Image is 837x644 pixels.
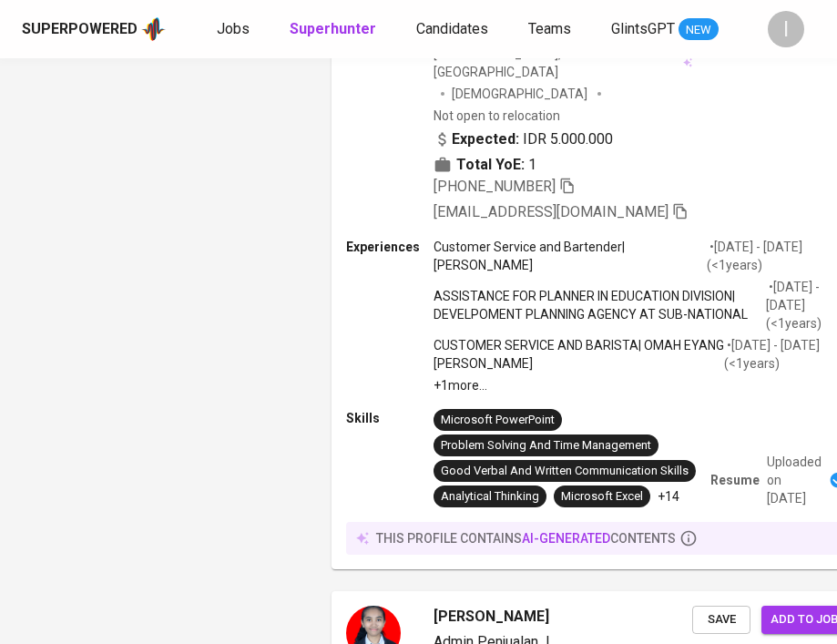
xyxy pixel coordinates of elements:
[217,18,253,41] a: Jobs
[441,412,555,429] div: Microsoft PowerPoint
[522,531,610,546] span: AI-generated
[561,488,643,506] div: Microsoft Excel
[434,178,556,195] span: [PHONE_NUMBER]
[434,336,724,373] p: CUSTOMER SERVICE AND BARISTA | OMAH EYANG [PERSON_NAME]
[434,606,549,628] span: [PERSON_NAME]
[22,19,138,40] div: Superpowered
[528,154,536,176] span: 1
[346,409,434,427] p: Skills
[528,20,571,37] span: Teams
[416,18,492,41] a: Candidates
[441,463,689,480] div: Good Verbal And Written Communication Skills
[701,609,741,630] span: Save
[434,287,766,323] p: ASSISTANCE FOR PLANNER IN EDUCATION DIVISION | DEVELPOMENT PLANNING AGENCY AT SUB-NATIONAL
[441,488,539,506] div: Analytical Thinking
[611,20,675,37] span: GlintsGPT
[724,336,836,373] p: • [DATE] - [DATE] ( <1 years )
[767,453,822,507] p: Uploaded on [DATE]
[346,238,434,256] p: Experiences
[434,238,707,274] p: Customer Service and Bartender | [PERSON_NAME]
[679,21,719,39] span: NEW
[452,128,519,150] b: Expected:
[434,45,692,81] div: [GEOGRAPHIC_DATA], Kab. [GEOGRAPHIC_DATA]
[217,20,250,37] span: Jobs
[768,11,804,47] div: I
[290,18,380,41] a: Superhunter
[658,487,679,506] p: +14
[434,128,613,150] div: IDR 5.000.000
[710,471,760,489] p: Resume
[416,20,488,37] span: Candidates
[141,15,166,43] img: app logo
[22,15,166,43] a: Superpoweredapp logo
[441,437,651,455] div: Problem Solving And Time Management
[456,154,525,176] b: Total YoE:
[452,85,590,103] span: [DEMOGRAPHIC_DATA]
[434,107,560,125] p: Not open to relocation
[528,18,575,41] a: Teams
[376,529,676,547] p: this profile contains contents
[611,18,719,41] a: GlintsGPT NEW
[434,203,669,220] span: [EMAIL_ADDRESS][DOMAIN_NAME]
[290,20,376,37] b: Superhunter
[692,606,750,634] button: Save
